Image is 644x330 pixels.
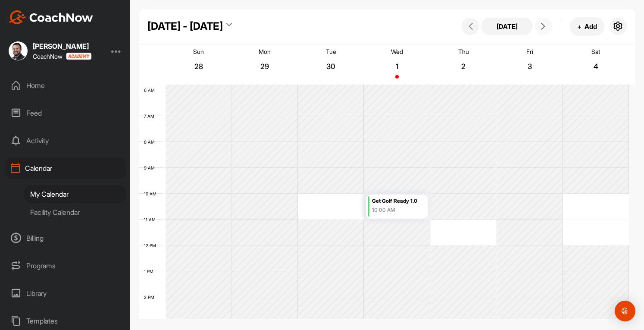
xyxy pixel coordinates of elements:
[588,62,603,71] p: 4
[33,53,91,60] div: CoachNow
[139,165,163,170] div: 9 AM
[389,62,405,71] p: 1
[456,62,471,71] p: 2
[372,206,425,214] div: 10:00 AM
[570,17,604,36] button: +Add
[391,48,403,55] p: Wed
[5,75,126,96] div: Home
[66,53,91,60] img: CoachNow acadmey
[232,45,298,85] a: September 29, 2025
[9,10,93,24] img: CoachNow
[497,45,563,85] a: October 3, 2025
[364,45,431,85] a: October 1, 2025
[139,113,163,119] div: 7 AM
[259,48,271,55] p: Mon
[458,48,469,55] p: Thu
[139,243,165,248] div: 12 PM
[139,269,162,274] div: 1 PM
[139,88,163,93] div: 6 AM
[24,203,126,221] div: Facility Calendar
[139,217,164,222] div: 11 AM
[591,48,600,55] p: Sat
[563,45,629,85] a: October 4, 2025
[5,255,126,277] div: Programs
[5,157,126,179] div: Calendar
[191,62,206,71] p: 28
[298,45,364,85] a: September 30, 2025
[193,48,204,55] p: Sun
[9,41,28,60] img: square_5a02689f1687616c836b4f227dadd02e.jpg
[5,283,126,304] div: Library
[615,301,635,321] div: Open Intercom Messenger
[323,62,339,71] p: 30
[430,45,497,85] a: October 2, 2025
[577,22,581,31] span: +
[139,139,163,145] div: 8 AM
[5,130,126,151] div: Activity
[372,196,425,206] div: Get Golf Ready 1.0
[526,48,533,55] p: Fri
[139,191,165,196] div: 10 AM
[139,295,163,300] div: 2 PM
[522,62,538,71] p: 3
[481,18,533,35] button: [DATE]
[5,102,126,124] div: Feed
[166,45,232,85] a: September 28, 2025
[24,185,126,203] div: My Calendar
[257,62,272,71] p: 29
[147,19,223,34] div: [DATE] - [DATE]
[33,43,91,50] div: [PERSON_NAME]
[5,227,126,249] div: Billing
[326,48,336,55] p: Tue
